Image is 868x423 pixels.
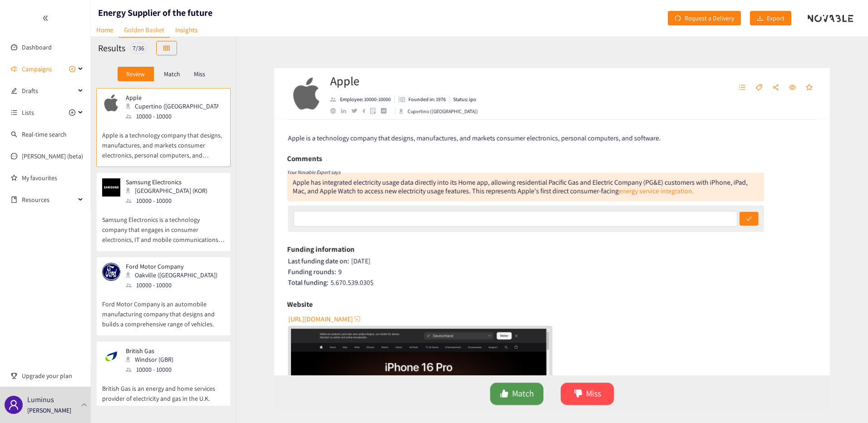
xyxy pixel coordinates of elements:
[126,196,213,206] div: 10000 - 10000
[69,109,75,116] span: plus-circle
[487,391,543,415] button: likeMatch
[757,215,763,222] span: check
[164,70,180,78] p: Match
[126,178,207,186] p: Samsung Electronics
[126,280,223,290] div: 10000 - 10000
[22,130,67,138] a: Real-time search
[91,23,118,37] a: Home
[170,23,203,37] a: Insights
[102,290,225,329] p: Ford Motor Company is an automobile manufacturing company that designs and builds a comprehensive...
[194,70,205,78] p: Miss
[273,270,832,279] div: 9
[22,152,83,160] a: [PERSON_NAME] (beta)
[757,15,763,22] span: download
[510,396,533,410] span: Match
[126,270,223,280] div: Oakville ([GEOGRAPHIC_DATA])
[720,325,868,423] iframe: Chat Widget
[685,13,734,23] span: Request a Delivery
[273,280,316,290] span: Total funding:
[272,165,329,172] i: Your Novable Expert says
[318,88,386,96] li: Employees
[784,76,792,84] span: share-alt
[668,11,741,25] button: redoRequest a Delivery
[126,111,224,121] div: 10000 - 10000
[163,45,170,52] span: table
[340,102,351,106] a: twitter
[11,66,17,72] span: sound
[497,398,506,408] span: like
[102,206,225,245] p: Samsung Electronics is a technology company that engages in consumer electronics, IT and mobile c...
[273,281,832,290] div: 5.670.539.030 $
[22,103,34,122] span: Lists
[318,101,329,107] a: website
[278,175,759,193] div: Apple has integrated electricity usage data directly into its Home app, allowing residential Paci...
[118,23,170,38] a: Golden Basket
[318,64,474,82] h2: Apple
[69,66,75,72] span: plus-circle
[102,94,120,112] img: Snapshot of the company's website
[675,15,681,22] span: redo
[400,88,440,96] p: Founded in: 1976
[102,263,120,281] img: Snapshot of the company's website
[444,88,472,96] li: Status
[720,325,868,423] div: Chatwidget
[588,396,604,410] span: Miss
[802,76,809,84] span: eye
[762,73,779,87] button: tag
[273,269,324,279] span: Funding rounds:
[328,88,382,96] p: Employee: 10000-10000
[11,109,17,116] span: unordered-list
[102,121,225,160] p: Apple is a technology company that designs, manufactures, and markets consumer electronics, perso...
[102,178,120,197] img: Snapshot of the company's website
[386,88,444,96] li: Founded in year
[448,88,472,96] p: Status: ipo
[749,76,756,84] span: unordered-list
[130,43,147,54] div: 7 / 36
[272,301,300,315] h6: Website
[272,243,344,257] h6: Funding information
[273,258,832,267] div: [DATE]
[274,318,342,330] span: [URL][DOMAIN_NAME]
[22,169,84,187] a: My favourites
[22,82,75,100] span: Drafts
[274,316,351,331] button: [URL][DOMAIN_NAME]
[820,76,827,84] span: star
[329,102,340,107] a: linkedin
[390,101,474,109] div: Cupertino ([GEOGRAPHIC_DATA])
[750,211,770,225] button: check
[273,258,338,267] span: Last funding date on:
[815,73,832,87] button: star
[42,15,49,21] span: double-left
[126,186,213,196] div: [GEOGRAPHIC_DATA] (KOR)
[11,197,17,203] span: book
[22,60,52,78] span: Campaigns
[371,101,383,107] a: crunchbase
[622,184,702,193] a: energy service integration.
[272,148,309,161] h6: Comments
[11,88,17,94] span: edit
[98,42,125,54] h2: Results
[98,6,212,19] h1: Energy Supplier of the future
[352,102,360,107] a: facebook
[780,73,796,87] button: share-alt
[22,191,75,209] span: Resources
[561,391,617,415] button: dislikeMiss
[745,73,761,87] button: unordered-list
[750,11,791,25] button: downloadExport
[767,13,784,23] span: Export
[156,41,177,55] button: table
[798,73,814,87] button: eye
[126,70,145,78] p: Review
[126,101,224,111] div: Cupertino ([GEOGRAPHIC_DATA])
[126,263,217,270] p: Ford Motor Company
[22,43,52,51] a: Dashboard
[360,101,371,108] a: google maps
[273,128,667,138] span: Apple is a technology company that designs, manufactures, and markets consumer electronics, perso...
[767,76,774,84] span: tag
[126,94,218,101] p: Apple
[275,68,311,104] img: Company Logo
[575,398,584,408] span: dislike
